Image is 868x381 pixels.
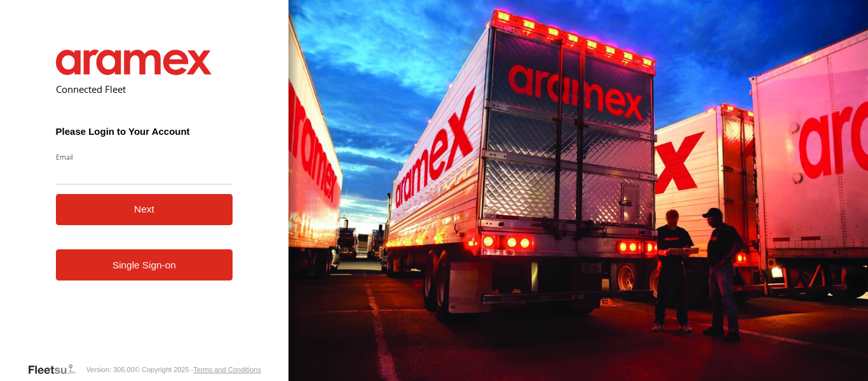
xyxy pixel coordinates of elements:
div: Version: 306.00 [86,366,134,373]
div: © Copyright 2025 - [135,366,261,373]
h3: Please Login to Your Account [56,126,233,137]
img: Aramex [56,50,212,75]
button: Next [56,194,233,225]
a: Visit our Website [27,363,86,376]
label: Email [56,152,233,162]
a: Terms and Conditions [193,366,261,373]
a: Single Sign-on [56,249,233,281]
h2: Connected Fleet [56,83,233,95]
